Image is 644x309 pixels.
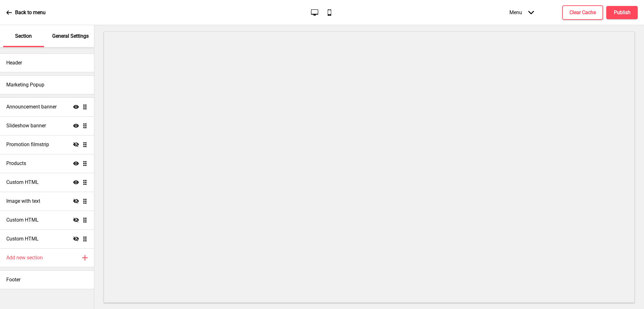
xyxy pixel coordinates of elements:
[6,198,40,205] h4: Image with text
[6,254,43,261] h4: Add new section
[6,217,39,223] h4: Custom HTML
[6,235,39,242] h4: Custom HTML
[6,160,26,167] h4: Products
[606,6,638,19] button: Publish
[15,9,46,16] p: Back to menu
[6,4,46,21] a: Back to menu
[562,5,603,20] button: Clear Cache
[6,81,44,88] h4: Marketing Popup
[6,122,46,129] h4: Slideshow banner
[503,3,540,22] div: Menu
[6,276,20,283] h4: Footer
[6,141,49,148] h4: Promotion filmstrip
[6,179,39,186] h4: Custom HTML
[52,33,89,40] p: General Settings
[15,33,32,40] p: Section
[6,59,22,66] h4: Header
[569,9,596,16] h4: Clear Cache
[614,9,630,16] h4: Publish
[6,103,57,110] h4: Announcement banner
